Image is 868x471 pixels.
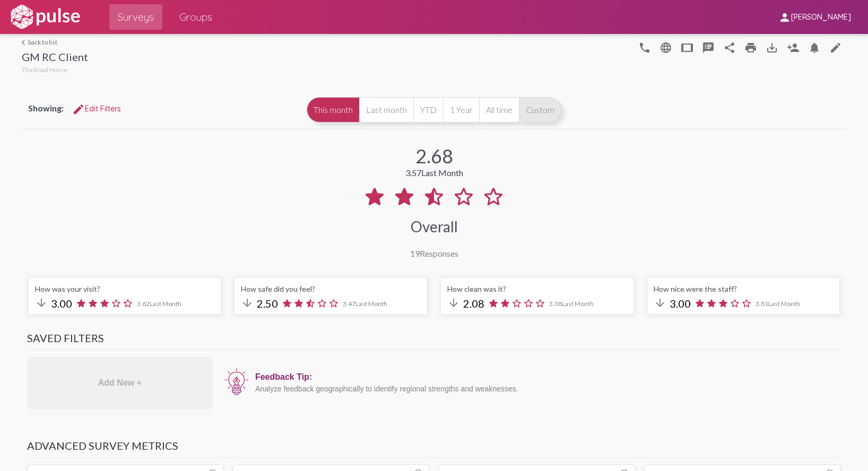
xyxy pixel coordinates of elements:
[257,297,278,310] span: 2.50
[343,300,387,308] span: 3.47
[659,41,672,54] mat-icon: language
[549,300,594,308] span: 3.38
[447,296,460,309] mat-icon: arrow_downward
[463,297,484,310] span: 2.08
[118,7,154,27] span: Surveys
[719,37,740,58] button: Share
[179,7,212,27] span: Groups
[410,248,420,258] span: 19
[808,41,821,54] mat-icon: Bell
[761,37,783,58] button: Download
[410,248,458,258] div: Responses
[698,37,719,58] button: speaker_notes
[791,13,851,22] span: [PERSON_NAME]
[241,284,421,293] div: How safe did you feel?
[740,37,761,58] a: print
[756,300,800,308] span: 3.81
[634,37,655,58] button: language
[8,4,82,30] img: white-logo.svg
[72,103,85,116] mat-icon: Edit Filters
[27,439,841,458] h3: Advanced Survey Metrics
[766,41,778,54] mat-icon: Download
[655,37,676,58] button: language
[768,300,800,308] span: Last Month
[27,332,841,350] h3: Saved Filters
[72,104,121,114] span: Edit Filters
[744,41,757,54] mat-icon: print
[28,103,64,113] span: Showing:
[519,97,561,123] button: Custom
[355,300,387,308] span: Last Month
[241,296,254,309] mat-icon: arrow_downward
[562,300,594,308] span: Last Month
[137,300,181,308] span: 3.62
[702,41,715,54] mat-icon: speaker_notes
[27,356,213,409] div: Add New +
[411,217,458,235] div: Overall
[22,38,88,46] a: back to list
[223,367,250,397] img: icon12.png
[778,11,791,24] mat-icon: person
[22,50,88,66] div: GM RC Client
[413,97,443,123] button: YTD
[804,37,825,58] button: Bell
[22,66,67,74] span: The Road Home
[35,284,215,293] div: How was your visit?
[415,144,453,168] div: 2.68
[638,41,651,54] mat-icon: language
[22,39,28,46] mat-icon: arrow_back_ios
[35,296,48,309] mat-icon: arrow_downward
[787,41,800,54] mat-icon: Person
[654,284,834,293] div: How nice were the staff?
[681,41,693,54] mat-icon: tablet
[654,296,666,309] mat-icon: arrow_downward
[676,37,698,58] button: tablet
[307,97,359,123] button: This month
[109,4,162,30] a: Surveys
[359,97,413,123] button: Last month
[421,168,463,178] span: Last Month
[829,41,842,54] mat-icon: language
[443,97,479,123] button: 1 Year
[51,297,72,310] span: 3.00
[171,4,221,30] a: Groups
[825,37,846,58] a: language
[783,37,804,58] button: Person
[255,372,836,382] div: Feedback Tip:
[670,297,691,310] span: 3.00
[405,168,463,178] div: 3.57
[64,99,129,118] button: Edit FiltersEdit Filters
[150,300,181,308] span: Last Month
[723,41,736,54] mat-icon: Share
[770,7,860,27] button: [PERSON_NAME]
[479,97,519,123] button: All time
[447,284,627,293] div: How clean was it?
[255,385,836,393] div: Analyze feedback geographically to identify regional strengths and weaknesses.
